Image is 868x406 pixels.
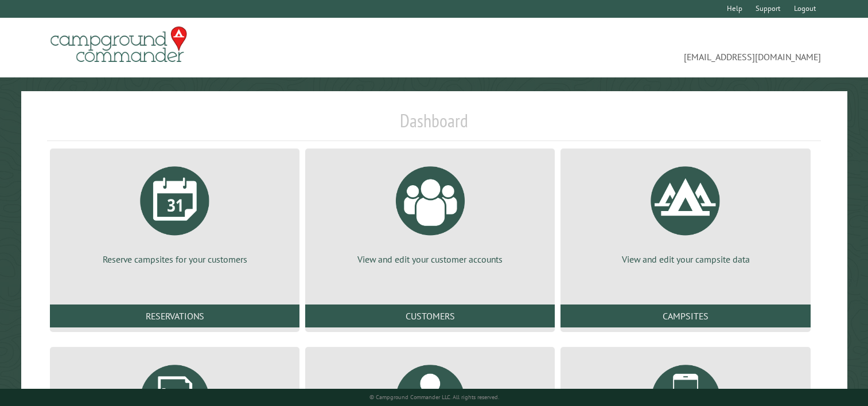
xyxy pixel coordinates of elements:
p: Reserve campsites for your customers [64,253,286,266]
p: View and edit your customer accounts [319,253,541,266]
img: Campground Commander [47,22,190,67]
a: Reservations [50,304,299,327]
small: © Campground Commander LLC. All rights reserved. [369,393,499,401]
h1: Dashboard [47,110,821,141]
a: Campsites [560,304,810,327]
a: View and edit your customer accounts [319,158,541,266]
span: [EMAIL_ADDRESS][DOMAIN_NAME] [434,32,822,64]
p: View and edit your campsite data [574,253,796,266]
a: Reserve campsites for your customers [64,158,286,266]
a: View and edit your campsite data [574,158,796,266]
a: Customers [305,304,555,327]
